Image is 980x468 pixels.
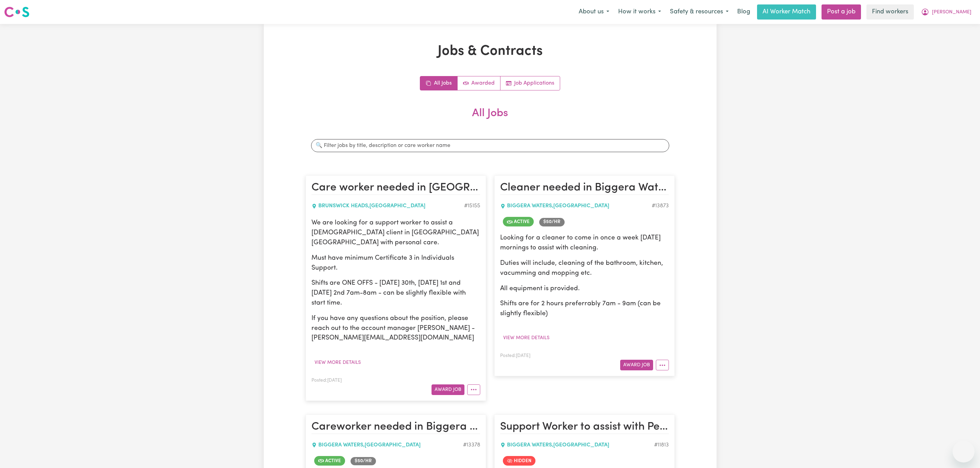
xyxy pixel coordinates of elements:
button: More options [656,360,669,370]
span: Posted: [DATE] [311,378,342,383]
p: If you have any questions about the position, please reach out to the account manager [PERSON_NAM... [311,314,480,343]
p: We are looking for a support worker to assist a [DEMOGRAPHIC_DATA] client in [GEOGRAPHIC_DATA] [G... [311,219,480,248]
span: Job is active [314,456,345,466]
a: Blog [733,4,754,20]
div: Job ID #13378 [463,441,480,449]
a: Job applications [500,76,560,90]
h2: Careworker needed in Biggera Waters [311,420,480,434]
span: [PERSON_NAME] [932,9,971,16]
div: BIGGERA WATERS , [GEOGRAPHIC_DATA] [500,202,652,210]
span: Job is hidden [503,456,535,466]
h2: Care worker needed in Brunswick Heads [311,181,480,195]
a: Find workers [866,4,914,20]
input: 🔍 Filter jobs by title, description or care worker name [311,139,669,152]
h1: Jobs & Contracts [306,43,675,60]
p: Must have minimum Certificate 3 in Individuals Support. [311,254,480,273]
p: Duties will include, cleaning of the bathroom, kitchen, vacumming and mopping etc. [500,259,669,279]
span: Job is active [503,217,534,227]
div: BRUNSWICK HEADS , [GEOGRAPHIC_DATA] [311,202,464,210]
a: Careseekers logo [4,4,29,20]
p: All equipment is provided. [500,284,669,294]
button: View more details [311,357,364,368]
button: About us [574,5,614,19]
p: Shifts are ONE OFFS - [DATE] 30th, [DATE] 1st and [DATE] 2nd 7am-8am - can be slightly flexible w... [311,279,480,308]
p: Looking for a cleaner to come in once a week [DATE] mornings to assist with cleaning. [500,234,669,254]
div: Job ID #15155 [464,202,480,210]
button: How it works [614,5,665,19]
iframe: Button to launch messaging window, conversation in progress [953,441,975,463]
a: Post a job [822,4,861,20]
img: Careseekers logo [4,6,29,18]
a: AI Worker Match [757,4,816,20]
div: BIGGERA WATERS , [GEOGRAPHIC_DATA] [500,441,654,449]
a: Active jobs [458,76,500,90]
h2: Cleaner needed in Biggera Waters QLD [500,181,669,195]
div: BIGGERA WATERS , [GEOGRAPHIC_DATA] [311,441,463,449]
button: View more details [500,333,553,343]
div: Job ID #11813 [654,441,669,449]
span: Job rate per hour [351,457,376,465]
span: Job rate per hour [539,218,565,226]
span: Posted: [DATE] [500,354,530,358]
button: My Account [917,5,976,19]
div: Job ID #13873 [652,202,669,210]
p: Shifts are for 2 hours preferrably 7am - 9am (can be slightly flexible) [500,299,669,319]
button: Award Job [620,360,653,370]
h2: All Jobs [306,107,675,131]
a: All jobs [420,76,458,90]
button: Award Job [432,384,464,395]
h2: Support Worker to assist with Personal care [500,420,669,434]
button: More options [467,384,480,395]
button: Safety & resources [665,5,733,19]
